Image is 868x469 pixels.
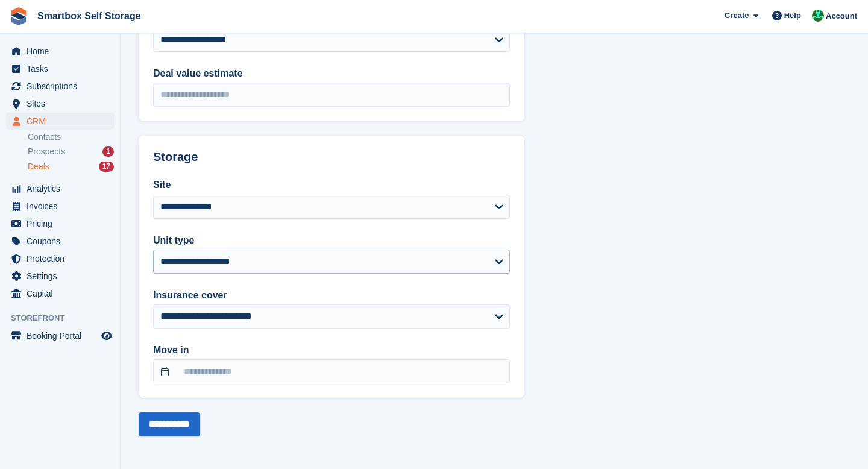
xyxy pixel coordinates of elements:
[27,198,99,215] span: Invoices
[28,160,114,173] a: Deals 17
[28,146,65,157] span: Prospects
[784,10,801,22] span: Help
[28,131,114,143] a: Contacts
[27,95,99,112] span: Sites
[6,268,114,285] a: menu
[27,285,99,302] span: Capital
[27,113,99,130] span: CRM
[28,145,114,158] a: Prospects 1
[6,180,114,197] a: menu
[27,327,99,344] span: Booking Portal
[27,78,99,95] span: Subscriptions
[6,78,114,95] a: menu
[6,95,114,112] a: menu
[27,60,99,77] span: Tasks
[27,233,99,250] span: Coupons
[10,7,28,25] img: stora-icon-8386f47178a22dfd0bd8f6a31ec36ba5ce8667c1dd55bd0f319d3a0aa187defe.svg
[153,178,510,192] label: Site
[28,161,49,172] span: Deals
[6,113,114,130] a: menu
[153,150,510,164] h2: Storage
[6,250,114,267] a: menu
[153,343,510,357] label: Move in
[826,10,857,22] span: Account
[812,10,824,22] img: Elinor Shepherd
[6,198,114,215] a: menu
[33,6,146,26] a: Smartbox Self Storage
[153,288,510,303] label: Insurance cover
[6,60,114,77] a: menu
[102,146,114,157] div: 1
[153,233,510,248] label: Unit type
[27,180,99,197] span: Analytics
[27,250,99,267] span: Protection
[153,66,510,81] label: Deal value estimate
[6,285,114,302] a: menu
[6,43,114,60] a: menu
[11,312,120,324] span: Storefront
[27,43,99,60] span: Home
[6,233,114,250] a: menu
[725,10,749,22] span: Create
[99,162,114,172] div: 17
[27,215,99,232] span: Pricing
[6,327,114,344] a: menu
[6,215,114,232] a: menu
[27,268,99,285] span: Settings
[99,329,114,343] a: Preview store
